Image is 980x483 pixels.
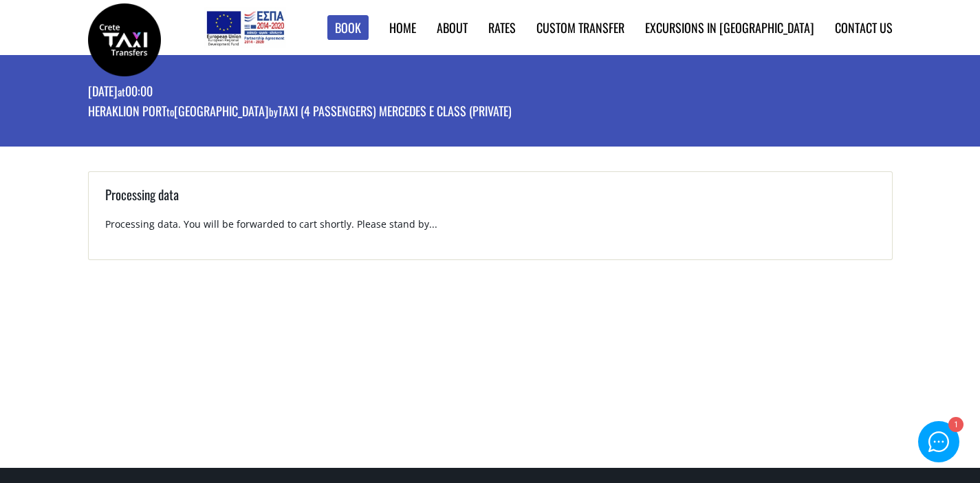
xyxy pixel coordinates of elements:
[437,19,468,36] a: About
[88,83,512,103] p: [DATE] 00:00
[389,19,416,36] a: Home
[645,19,814,36] a: Excursions in [GEOGRAPHIC_DATA]
[105,185,875,217] h3: Processing data
[327,15,369,41] a: Book
[536,19,624,36] a: Custom Transfer
[105,217,875,243] p: Processing data. You will be forwarded to cart shortly. Please stand by...
[948,418,962,433] div: 1
[488,19,516,36] a: Rates
[269,104,278,119] small: by
[88,31,161,45] a: Crete Taxi Transfers | Booking page | Crete Taxi Transfers
[166,104,174,119] small: to
[118,84,125,99] small: at
[835,19,893,36] a: Contact us
[88,103,512,122] p: Heraklion port [GEOGRAPHIC_DATA] Taxi (4 passengers) Mercedes E Class (private)
[204,7,286,48] img: e-bannersEUERDF180X90.jpg
[88,3,161,76] img: Crete Taxi Transfers | Booking page | Crete Taxi Transfers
